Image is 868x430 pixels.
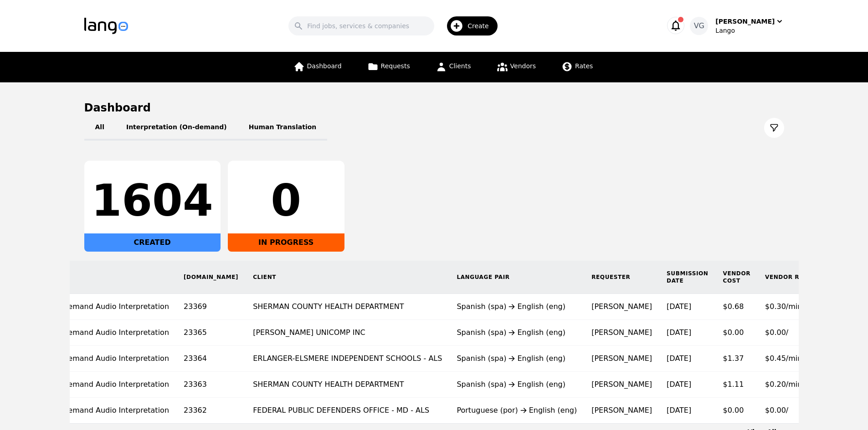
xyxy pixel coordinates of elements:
[575,62,593,70] span: Rates
[584,261,659,294] th: Requester
[42,372,177,398] td: On-Demand Audio Interpretation
[449,62,471,70] span: Clients
[584,398,659,424] td: [PERSON_NAME]
[84,101,784,115] h1: Dashboard
[667,354,691,363] time: [DATE]
[84,115,115,141] button: All
[457,405,577,416] div: Portuguese (por) English (eng)
[765,406,788,415] span: $0.00/
[716,346,758,372] td: $1.37
[715,26,784,35] div: Lango
[457,379,577,390] div: Spanish (spa) English (eng)
[667,406,691,415] time: [DATE]
[246,346,449,372] td: ERLANGER-ELSMERE INDEPENDENT SCHOOLS - ALS
[765,328,788,337] span: $0.00/
[690,17,784,35] button: VG[PERSON_NAME]Lango
[584,372,659,398] td: [PERSON_NAME]
[238,115,328,141] button: Human Translation
[42,346,177,372] td: On-Demand Audio Interpretation
[42,294,177,320] td: On-Demand Audio Interpretation
[765,302,814,311] span: $0.30/minute
[764,118,784,138] button: Filter
[381,62,410,70] span: Requests
[584,294,659,320] td: [PERSON_NAME]
[715,17,775,26] div: [PERSON_NAME]
[176,372,246,398] td: 23363
[246,261,449,294] th: Client
[176,320,246,346] td: 23365
[115,115,238,141] button: Interpretation (On-demand)
[42,320,177,346] td: On-Demand Audio Interpretation
[288,52,347,82] a: Dashboard
[235,179,337,223] div: 0
[176,346,246,372] td: 23364
[667,380,691,389] time: [DATE]
[556,52,598,82] a: Rates
[176,261,246,294] th: [DOMAIN_NAME]
[246,398,449,424] td: FEDERAL PUBLIC DEFENDERS OFFICE - MD - ALS
[430,52,477,82] a: Clients
[758,261,822,294] th: Vendor Rate
[491,52,541,82] a: Vendors
[457,301,577,312] div: Spanish (spa) English (eng)
[659,261,715,294] th: Submission Date
[457,327,577,338] div: Spanish (spa) English (eng)
[176,294,246,320] td: 23369
[362,52,416,82] a: Requests
[246,294,449,320] td: SHERMAN COUNTY HEALTH DEPARTMENT
[765,354,814,363] span: $0.45/minute
[716,261,758,294] th: Vendor Cost
[716,398,758,424] td: $0.00
[584,346,659,372] td: [PERSON_NAME]
[667,302,691,311] time: [DATE]
[42,398,177,424] td: On-Demand Audio Interpretation
[584,320,659,346] td: [PERSON_NAME]
[92,179,213,223] div: 1604
[84,233,221,252] div: CREATED
[510,62,536,70] span: Vendors
[176,398,246,424] td: 23362
[246,320,449,346] td: [PERSON_NAME] UNICOMP INC
[694,20,704,31] span: VG
[457,353,577,364] div: Spanish (spa) English (eng)
[246,372,449,398] td: SHERMAN COUNTY HEALTH DEPARTMENT
[42,261,177,294] th: Type
[84,18,128,34] img: Logo
[467,21,495,30] span: Create
[765,380,814,389] span: $0.20/minute
[449,261,584,294] th: Language Pair
[716,372,758,398] td: $1.11
[228,233,344,252] div: IN PROGRESS
[667,328,691,337] time: [DATE]
[716,320,758,346] td: $0.00
[288,16,434,35] input: Find jobs, services & companies
[307,62,342,70] span: Dashboard
[434,13,503,39] button: Create
[716,294,758,320] td: $0.68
